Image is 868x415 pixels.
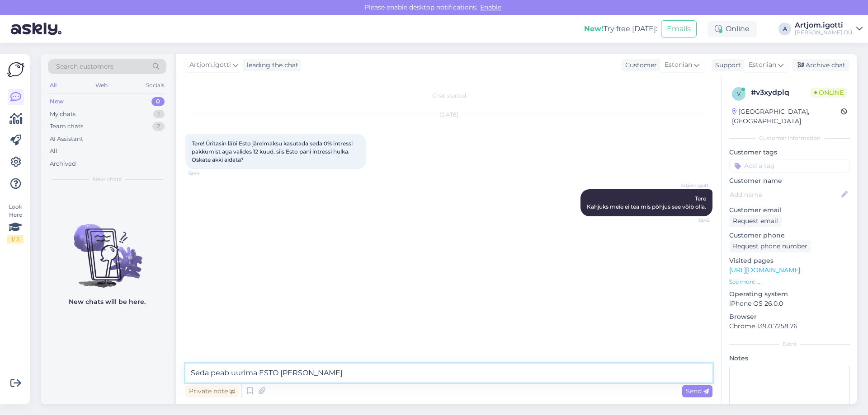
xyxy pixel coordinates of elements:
[737,90,741,97] span: v
[729,205,850,215] p: Customer email
[795,22,863,36] a: Artjom.igotti[PERSON_NAME] OÜ
[729,176,850,186] p: Customer name
[751,87,811,98] div: # v3xydplq
[477,3,504,11] span: Enable
[151,97,165,106] div: 0
[185,92,712,100] div: Chat started
[730,190,840,200] input: Add name
[7,203,24,243] div: Look Here
[729,159,850,173] input: Add a tag
[192,140,354,163] span: Tere! Üritasin läbi Esto järelmaksu kasutada seda 0% intressi pakkumist aga valides 12 kuud, siis...
[729,278,850,286] p: See more ...
[7,61,24,78] img: Askly Logo
[729,231,850,240] p: Customer phone
[7,235,24,243] div: 1 / 3
[811,88,847,98] span: Online
[729,134,850,142] div: Customer information
[676,217,710,224] span: 18:45
[50,135,83,144] div: AI Assistant
[185,385,239,397] div: Private note
[661,20,697,37] button: Emails
[665,60,692,70] span: Estonian
[152,122,165,131] div: 2
[795,29,853,36] div: [PERSON_NAME] OÜ
[56,62,113,71] span: Search customers
[243,61,298,70] div: leading the chat
[708,21,757,37] div: Online
[50,147,57,156] div: All
[93,175,122,183] span: New chats
[778,23,791,35] div: A
[50,122,83,131] div: Team chats
[153,110,165,119] div: 1
[795,22,853,29] div: Artjom.igotti
[729,340,850,348] div: Extra
[41,208,174,289] img: No chats
[732,107,841,126] div: [GEOGRAPHIC_DATA], [GEOGRAPHIC_DATA]
[94,79,109,91] div: Web
[622,61,657,70] div: Customer
[69,297,146,307] p: New chats will be here.
[185,111,712,119] div: [DATE]
[188,170,222,177] span: 18:44
[185,364,712,382] textarea: Seda peab uurima ESTO [PERSON_NAME]
[584,24,604,33] b: New!
[50,159,76,168] div: Archived
[144,79,166,91] div: Socials
[729,148,850,157] p: Customer tags
[50,110,75,119] div: My chats
[50,97,64,106] div: New
[189,60,231,70] span: Artjom.igotti
[729,289,850,299] p: Operating system
[729,256,850,266] p: Visited pages
[48,79,58,91] div: All
[729,240,811,252] div: Request phone number
[729,266,800,274] a: [URL][DOMAIN_NAME]
[729,299,850,308] p: iPhone OS 26.0.0
[749,60,776,70] span: Estonian
[729,312,850,322] p: Browser
[712,61,741,70] div: Support
[729,322,850,331] p: Chrome 139.0.7258.76
[729,215,782,227] div: Request email
[729,354,850,363] p: Notes
[584,23,657,34] div: Try free [DATE]:
[686,387,709,395] span: Send
[792,59,849,71] div: Archive chat
[676,182,710,189] span: Artjom.igotti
